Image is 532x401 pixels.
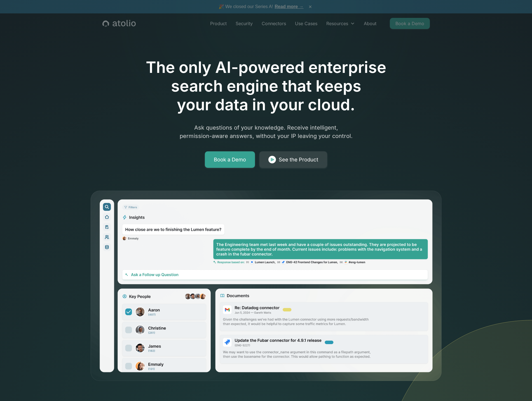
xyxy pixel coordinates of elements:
a: Use Cases [290,18,322,29]
a: Connectors [257,18,290,29]
a: Security [231,18,257,29]
span: 🎉 We closed our Series A! [219,3,304,10]
button: × [307,4,314,10]
div: Resources [326,20,348,27]
div: Resources [322,18,359,29]
a: Book a Demo [205,151,255,168]
div: See the Product [279,156,318,164]
a: About [359,18,381,29]
img: hero-image [90,190,442,382]
p: Ask questions of your knowledge. Receive intelligent, permission-aware answers, without your IP l... [159,123,374,140]
a: Book a Demo [390,18,430,29]
a: Product [206,18,231,29]
a: home [102,20,136,27]
a: See the Product [259,151,327,168]
a: Read more → [275,4,304,9]
h1: The only AI-powered enterprise search engine that keeps your data in your cloud. [123,58,409,114]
